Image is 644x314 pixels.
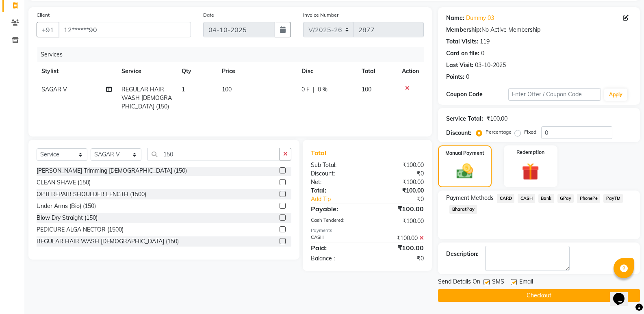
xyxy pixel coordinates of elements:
[367,169,430,178] div: ₹0
[480,37,490,46] div: 119
[362,86,371,93] span: 100
[367,234,430,243] div: ₹100.00
[305,169,367,178] div: Discount:
[446,129,471,137] div: Discount:
[508,88,601,101] input: Enter Offer / Coupon Code
[59,22,191,37] input: Search by Name/Mobile/Email/Code
[311,227,424,234] div: Payments
[445,149,484,157] label: Manual Payment
[516,149,544,156] label: Redemption
[446,250,479,258] div: Description:
[466,73,469,81] div: 0
[305,195,378,204] a: Add Tip
[451,162,478,181] img: _cash.svg
[449,205,477,214] span: BharatPay
[367,243,430,253] div: ₹100.00
[519,277,533,288] span: Email
[446,61,473,69] div: Last Visit:
[37,214,98,222] div: Blow Dry Straight (150)
[305,204,367,214] div: Payable:
[37,202,96,210] div: Under Arms (Bio) (150)
[438,277,480,288] span: Send Details On
[603,194,623,203] span: PayTM
[37,225,124,234] div: PEDICURE ALGA NECTOR (1500)
[297,62,357,80] th: Disc
[438,289,640,302] button: Checkout
[497,194,514,203] span: CARD
[604,89,627,101] button: Apply
[303,11,338,19] label: Invoice Number
[446,115,483,123] div: Service Total:
[222,86,232,93] span: 100
[446,49,479,58] div: Card on file:
[492,277,504,288] span: SMS
[481,49,484,58] div: 0
[305,161,367,169] div: Sub Total:
[37,237,179,246] div: REGULAR HAIR WASH [DEMOGRAPHIC_DATA] (150)
[475,61,506,69] div: 03-10-2025
[37,167,187,175] div: [PERSON_NAME] Trimming [DEMOGRAPHIC_DATA] (150)
[516,161,544,182] img: _gift.svg
[446,73,464,81] div: Points:
[518,194,535,203] span: CASH
[37,11,50,19] label: Client
[305,186,367,195] div: Total:
[446,194,494,202] span: Payment Methods
[538,194,554,203] span: Bank
[367,204,430,214] div: ₹100.00
[367,186,430,195] div: ₹100.00
[182,86,185,93] span: 1
[305,254,367,263] div: Balance :
[486,115,507,123] div: ₹100.00
[217,62,297,80] th: Price
[177,62,217,80] th: Qty
[367,178,430,186] div: ₹100.00
[301,85,310,94] span: 0 F
[557,194,574,203] span: GPay
[305,178,367,186] div: Net:
[486,128,512,136] label: Percentage
[37,47,430,62] div: Services
[318,85,327,94] span: 0 %
[446,14,464,22] div: Name:
[446,37,478,46] div: Total Visits:
[446,26,632,34] div: No Active Membership
[446,90,508,99] div: Coupon Code
[37,178,91,187] div: CLEAN SHAVE (150)
[610,282,636,306] iframe: chat widget
[117,62,177,80] th: Service
[37,22,59,37] button: +91
[378,195,430,204] div: ₹0
[311,149,330,157] span: Total
[305,217,367,225] div: Cash Tendered:
[203,11,214,19] label: Date
[37,190,146,199] div: OPTI REPAIR SHOULDER LENGTH (1500)
[466,14,494,22] a: Dummy 03
[357,62,397,80] th: Total
[577,194,600,203] span: PhonePe
[367,161,430,169] div: ₹100.00
[305,234,367,243] div: CASH
[41,86,67,93] span: SAGAR V
[367,254,430,263] div: ₹0
[446,26,481,34] div: Membership:
[313,85,314,94] span: |
[147,148,280,160] input: Search or Scan
[367,217,430,225] div: ₹100.00
[305,243,367,253] div: Paid:
[37,62,117,80] th: Stylist
[397,62,424,80] th: Action
[524,128,536,136] label: Fixed
[121,86,172,110] span: REGULAR HAIR WASH [DEMOGRAPHIC_DATA] (150)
